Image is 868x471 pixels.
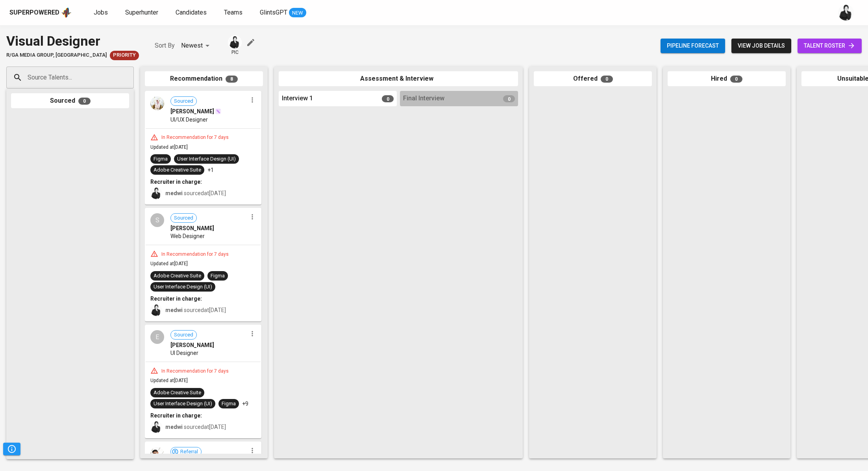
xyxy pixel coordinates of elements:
span: Final Interview [403,94,444,103]
p: +1 [207,166,214,174]
div: Adobe Creative Suite [154,389,201,397]
b: Recruiter in charge: [150,412,202,419]
div: E [150,330,164,344]
div: Figma [211,272,225,280]
span: Web Designer [170,232,205,240]
img: medwi@glints.com [229,36,241,48]
div: Assessment & Interview [279,71,518,87]
span: 0 [730,76,742,83]
span: Sourced [171,214,196,222]
div: pic [228,35,242,56]
a: Candidates [176,8,208,18]
span: 8 [226,76,238,83]
span: Pipeline forecast [667,41,719,51]
button: Pipeline forecast [661,39,725,53]
a: Superpoweredapp logo [9,7,72,18]
div: Sourced[PERSON_NAME]UI/UX DesignerIn Recommendation for 7 daysUpdated at[DATE]FigmaUser Interface... [145,91,261,205]
div: In Recommendation for 7 days [158,251,232,258]
img: 59c6c67526cf3feda1125a863930e4a5.jpg [150,96,164,110]
span: sourced at [DATE] [165,190,226,196]
b: Recruiter in charge: [150,296,202,302]
span: [PERSON_NAME] [170,107,214,115]
img: medwi@glints.com [150,304,162,316]
a: talent roster [798,39,862,53]
div: In Recommendation for 7 days [158,134,232,141]
span: talent roster [804,41,855,51]
div: Adobe Creative Suite [154,272,201,280]
div: In Recommendation for 7 days [158,368,232,375]
b: medwi [165,190,183,196]
img: medwi@glints.com [838,5,854,20]
span: GlintsGPT [260,9,287,16]
b: medwi [165,424,183,430]
div: Visual Designer [6,31,139,51]
span: Superhunter [125,9,158,16]
span: Sourced [171,98,196,105]
div: ESourced[PERSON_NAME]UI DesignerIn Recommendation for 7 daysUpdated at[DATE]Adobe Creative SuiteU... [145,325,261,438]
span: sourced at [DATE] [165,424,226,430]
span: Updated at [DATE] [150,144,188,150]
div: Adobe Creative Suite [154,166,201,174]
button: view job details [731,39,791,53]
div: Figma [154,155,168,163]
span: view job details [738,41,785,51]
img: 84c3ab545b566e27f950375382709c87.jpg [150,447,164,461]
div: New Job received from Demand Team [110,51,139,60]
span: 0 [503,95,515,102]
span: 0 [78,98,91,105]
span: Teams [224,9,242,16]
p: Newest [181,41,203,50]
a: Superhunter [125,8,160,18]
span: R/GA MEDIA GROUP, [GEOGRAPHIC_DATA] [6,52,107,59]
div: S [150,213,164,227]
img: medwi@glints.com [150,187,162,199]
a: GlintsGPT NEW [260,8,306,18]
span: Referral [177,448,201,456]
div: Sourced [11,93,129,109]
div: Hired [668,71,786,87]
img: magic_wand.svg [215,108,221,115]
div: User Interface Design (UI) [177,155,236,163]
span: Interview 1 [282,94,313,103]
div: Superpowered [9,8,59,17]
img: app logo [61,7,72,18]
span: UI Designer [170,349,198,357]
span: 0 [382,95,394,102]
span: Candidates [176,9,207,16]
a: Teams [224,8,244,18]
span: NEW [289,9,306,17]
span: 0 [601,76,613,83]
span: Updated at [DATE] [150,261,188,266]
div: Recommendation [145,71,263,87]
img: medwi@glints.com [150,421,162,433]
span: UI/UX Designer [170,116,208,124]
b: medwi [165,307,183,313]
span: Updated at [DATE] [150,378,188,383]
div: User Interface Design (UI) [154,400,212,408]
span: [PERSON_NAME] [170,224,214,232]
div: User Interface Design (UI) [154,283,212,291]
div: SSourced[PERSON_NAME]Web DesignerIn Recommendation for 7 daysUpdated at[DATE]Adobe Creative Suite... [145,208,261,321]
button: Pipeline Triggers [3,443,20,455]
a: Jobs [94,8,109,18]
span: Jobs [94,9,108,16]
p: +9 [242,400,248,408]
div: Figma [222,400,236,408]
b: Recruiter in charge: [150,179,202,185]
p: Sort By [155,41,175,50]
button: Open [130,77,131,78]
div: Newest [181,39,212,53]
span: [PERSON_NAME] [170,341,214,349]
span: sourced at [DATE] [165,307,226,313]
div: Offered [534,71,652,87]
span: Sourced [171,331,196,339]
span: Priority [110,52,139,59]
